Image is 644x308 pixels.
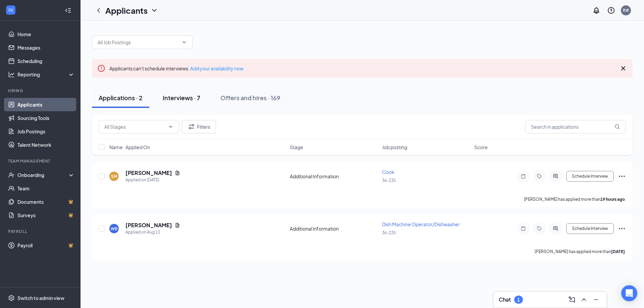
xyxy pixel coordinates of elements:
h3: Chat [499,296,511,303]
a: SurveysCrown [17,208,75,222]
span: 36-235 [382,178,396,183]
h5: [PERSON_NAME] [125,222,172,229]
svg: Analysis [8,71,15,78]
p: [PERSON_NAME] has applied more than . [535,249,626,254]
div: Offers and hires · 169 [220,94,280,102]
svg: ChevronDown [150,6,158,14]
a: Team [17,182,75,195]
svg: QuestionInfo [607,6,615,14]
a: Applicants [17,98,75,111]
span: Dish Machine Operator/Dishwasher [382,221,460,227]
button: Schedule Interview [566,223,614,234]
span: 36-235 [382,230,396,235]
a: PayrollCrown [17,239,75,252]
svg: Note [519,174,527,179]
svg: Note [519,226,527,231]
svg: Document [175,170,180,176]
svg: ChevronDown [181,40,187,45]
b: 19 hours ago [600,197,625,202]
div: Applications · 2 [99,94,143,102]
svg: Settings [8,295,15,301]
span: Name · Applied On [109,144,150,150]
svg: Ellipses [618,172,626,180]
svg: ChevronDown [168,124,173,129]
a: Job Postings [17,125,75,138]
span: Applicants can't schedule interviews. [109,65,244,71]
svg: ChevronUp [580,296,588,304]
button: Schedule Interview [566,171,614,182]
div: Payroll [8,229,73,234]
svg: UserCheck [8,172,15,178]
svg: MagnifyingGlass [614,124,620,129]
input: All Job Postings [98,39,179,46]
a: Add your availability now [190,65,244,71]
span: Cook [382,169,394,175]
button: Filter Filters [182,120,216,133]
button: ChevronUp [579,294,589,305]
input: All Stages [104,123,165,130]
div: Reporting [17,71,75,78]
div: R# [623,7,629,13]
a: Scheduling [17,54,75,68]
svg: ActiveChat [551,226,559,231]
svg: ComposeMessage [568,296,576,304]
svg: Tag [535,174,543,179]
b: [DATE] [611,249,625,254]
svg: ActiveChat [551,174,559,179]
h5: [PERSON_NAME] [125,169,172,177]
span: Job posting [382,144,407,150]
div: SM [111,174,117,179]
svg: Document [175,223,180,228]
div: Open Intercom Messenger [621,285,637,301]
div: Applied on [DATE] [125,177,180,183]
svg: Cross [619,64,627,72]
input: Search in applications [525,120,626,133]
a: Talent Network [17,138,75,151]
p: [PERSON_NAME] has applied more than . [524,196,626,202]
a: Messages [17,41,75,54]
div: Interviews · 7 [163,94,200,102]
div: Additional Information [290,225,378,232]
div: Hiring [8,88,73,94]
div: 1 [517,297,520,303]
a: DocumentsCrown [17,195,75,208]
div: Team Management [8,158,73,164]
svg: Minimize [592,296,600,304]
svg: Ellipses [618,225,626,233]
div: WB [111,226,117,232]
div: Switch to admin view [17,295,64,301]
span: Stage [290,144,303,150]
button: ComposeMessage [567,294,577,305]
svg: WorkstreamLogo [7,7,14,13]
button: Minimize [591,294,601,305]
div: Onboarding [17,172,69,178]
svg: ChevronLeft [95,6,103,14]
svg: Notifications [592,6,600,14]
div: Additional Information [290,173,378,180]
svg: Collapse [65,7,71,14]
svg: Tag [535,226,543,231]
a: Home [17,27,75,41]
svg: Error [97,64,105,72]
div: Applied on Aug 13 [125,229,180,236]
svg: Filter [187,123,196,131]
a: Sourcing Tools [17,111,75,125]
h1: Applicants [105,5,148,16]
span: Score [474,144,488,150]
